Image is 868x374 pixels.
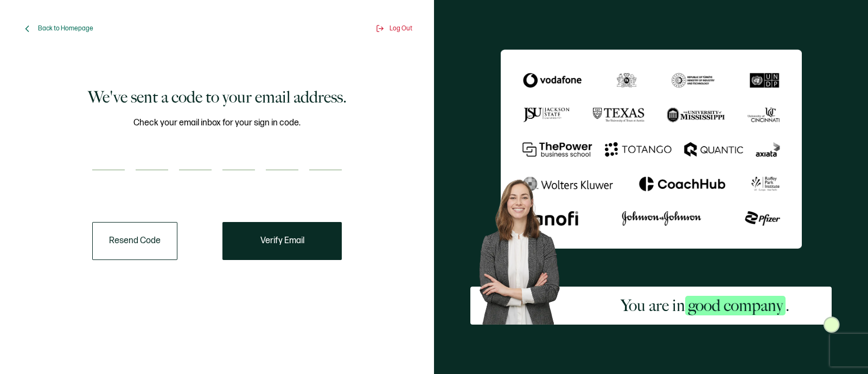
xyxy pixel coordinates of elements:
[687,252,868,374] iframe: Chat Widget
[685,296,786,315] span: good company
[470,172,579,325] img: Sertifier Signup - You are in <span class="strong-h">good company</span>. Hero
[222,222,342,260] button: Verify Email
[621,295,789,316] h2: You are in .
[260,237,304,245] span: Verify Email
[501,49,802,248] img: Sertifier We've sent a code to your email address.
[92,222,177,260] button: Resend Code
[88,86,347,108] h1: We've sent a code to your email address.
[38,24,93,33] span: Back to Homepage
[390,24,412,33] span: Log Out
[133,116,301,130] span: Check your email inbox for your sign in code.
